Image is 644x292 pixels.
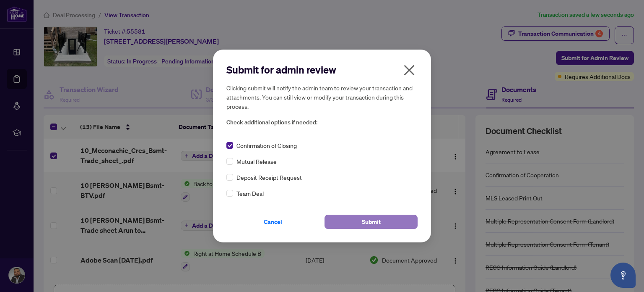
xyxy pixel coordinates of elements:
span: Submit [362,215,381,229]
span: Confirmation of Closing [236,141,297,150]
span: close [402,63,416,77]
button: Open asap [610,263,636,288]
button: Submit [325,215,418,229]
span: Check additional options if needed: [226,118,418,127]
span: Mutual Release [236,157,277,166]
h5: Clicking submit will notify the admin team to review your transaction and attachments. You can st... [226,83,418,111]
span: Team Deal [236,189,264,198]
button: Cancel [226,215,319,229]
h2: Submit for admin review [226,63,418,76]
span: Cancel [264,215,282,229]
span: Deposit Receipt Request [236,173,302,182]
